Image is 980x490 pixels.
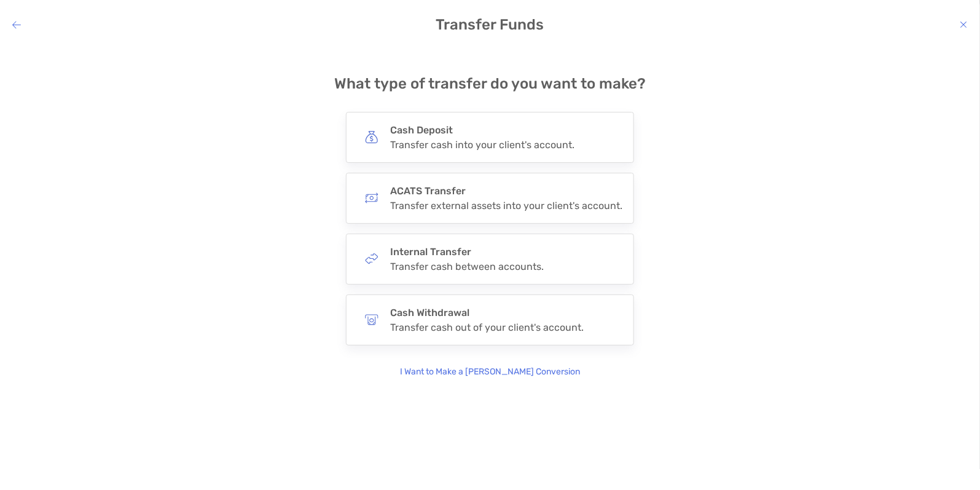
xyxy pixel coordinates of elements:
img: button icon [365,313,378,326]
h4: ACATS Transfer [390,185,622,197]
div: Transfer cash into your client's account. [390,139,574,151]
img: button icon [365,130,378,144]
h4: Cash Deposit [390,124,574,136]
h4: Cash Withdrawal [390,307,584,318]
p: I Want to Make a [PERSON_NAME] Conversion [400,365,580,379]
img: button icon [365,191,378,205]
div: Transfer cash between accounts. [390,261,544,272]
img: button icon [365,252,378,266]
div: Transfer external assets into your client's account. [390,200,622,211]
div: Transfer cash out of your client's account. [390,322,584,333]
h4: What type of transfer do you want to make? [334,75,646,92]
h4: Internal Transfer [390,246,544,258]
